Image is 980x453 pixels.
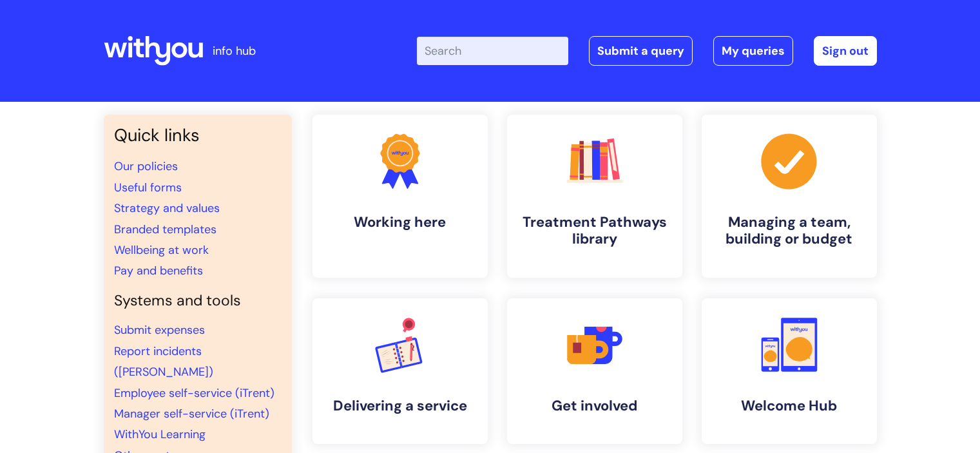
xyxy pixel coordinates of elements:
[517,214,672,248] h4: Treatment Pathways library
[712,214,867,248] h4: Managing a team, building or budget
[702,115,877,278] a: Managing a team, building or budget
[507,298,682,444] a: Get involved
[114,385,274,401] a: Employee self-service (iTrent)
[417,36,877,66] div: | -
[213,41,256,61] p: info hub
[114,292,282,310] h4: Systems and tools
[114,222,216,237] a: Branded templates
[114,159,178,174] a: Our policies
[323,398,477,414] h4: Delivering a service
[507,115,682,278] a: Treatment Pathways library
[114,427,206,442] a: WithYou Learning
[312,115,488,278] a: Working here
[713,36,793,66] a: My queries
[814,36,877,66] a: Sign out
[114,263,203,278] a: Pay and benefits
[417,37,568,65] input: Search
[517,398,672,414] h4: Get involved
[114,343,213,380] a: Report incidents ([PERSON_NAME])
[702,298,877,444] a: Welcome Hub
[312,298,488,444] a: Delivering a service
[323,214,477,231] h4: Working here
[114,242,209,258] a: Wellbeing at work
[114,180,182,195] a: Useful forms
[589,36,693,66] a: Submit a query
[114,322,205,338] a: Submit expenses
[114,406,269,421] a: Manager self-service (iTrent)
[114,125,282,146] h3: Quick links
[712,398,867,414] h4: Welcome Hub
[114,200,220,216] a: Strategy and values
